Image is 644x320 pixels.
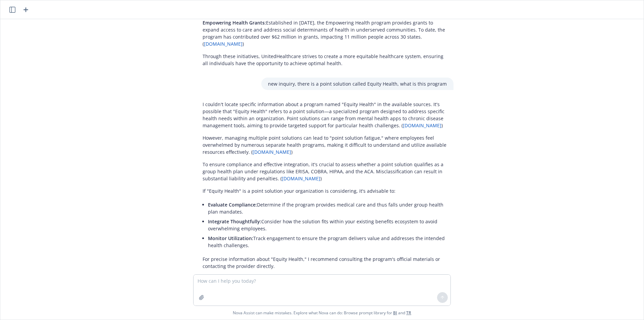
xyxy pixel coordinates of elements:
[203,19,266,26] span: Empowering Health Grants:
[282,175,320,182] a: [DOMAIN_NAME]
[203,256,447,270] p: For precise information about "Equity Health," I recommend consulting the program's official mate...
[208,235,253,241] span: Monitor Utilization:
[233,306,411,320] span: Nova Assist can make mistakes. Explore what Nova can do: Browse prompt library for and
[403,122,441,129] a: [DOMAIN_NAME]
[208,218,261,225] span: Integrate Thoughtfully:
[208,201,447,215] p: Determine if the program provides medical care and thus falls under group health plan mandates.
[203,101,447,129] p: I couldn't locate specific information about a program named "Equity Health" in the available sou...
[203,53,447,67] p: Through these initiatives, UnitedHealthcare strives to create a more equitable healthcare system,...
[203,187,447,194] p: If "Equity Health" is a point solution your organization is considering, it's advisable to:
[203,19,447,47] p: Established in [DATE], the Empowering Health program provides grants to expand access to care and...
[208,235,447,249] p: Track engagement to ensure the program delivers value and addresses the intended health challenges.
[253,149,291,155] a: [DOMAIN_NAME]
[406,310,411,316] a: TR
[208,218,447,232] p: Consider how the solution fits within your existing benefits ecosystem to avoid overwhelming empl...
[203,161,447,182] p: To ensure compliance and effective integration, it's crucial to assess whether a point solution q...
[208,201,257,208] span: Evaluate Compliance:
[393,310,397,316] a: BI
[203,134,447,155] p: However, managing multiple point solutions can lead to "point solution fatigue," where employees ...
[204,41,243,47] a: [DOMAIN_NAME]
[268,80,447,87] p: new inquiry, there is a point solution called Equity Health, what is this program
